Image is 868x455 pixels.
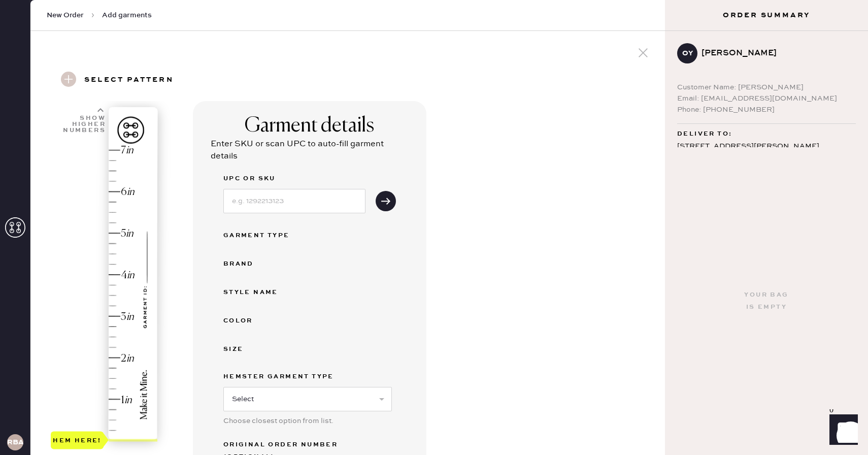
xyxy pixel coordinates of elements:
input: e.g. 1292213123 [223,189,365,213]
div: Style name [223,286,305,299]
label: UPC or SKU [223,173,365,185]
div: Enter SKU or scan UPC to auto-fill garment details [211,138,409,162]
div: 7 [121,144,126,157]
h3: oy [682,50,693,57]
div: in [126,144,133,157]
div: Customer Name: [PERSON_NAME] [677,82,856,93]
div: Size [223,343,305,355]
div: Garment Type [223,230,305,242]
span: New Order [47,10,84,20]
div: [PERSON_NAME] [702,47,848,59]
img: image [109,107,157,440]
iframe: Front Chat [820,409,863,453]
h3: RBA [7,439,23,446]
div: Your bag is empty [744,289,788,313]
span: Add garments [102,10,152,20]
div: Color [223,315,305,327]
label: Hemster Garment Type [223,371,392,383]
div: Garment details [245,114,374,138]
div: Phone: [PHONE_NUMBER] [677,104,856,115]
div: Brand [223,258,305,270]
div: Email: [EMAIL_ADDRESS][DOMAIN_NAME] [677,93,856,104]
div: [STREET_ADDRESS][PERSON_NAME] [GEOGRAPHIC_DATA] , PA 19104 [677,140,856,166]
div: Show higher numbers [62,115,106,134]
h3: Select pattern [84,72,174,89]
div: Choose closest option from list. [223,415,392,427]
div: Hem here! [53,434,102,446]
span: Deliver to: [677,128,732,140]
h3: Order Summary [665,10,868,20]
